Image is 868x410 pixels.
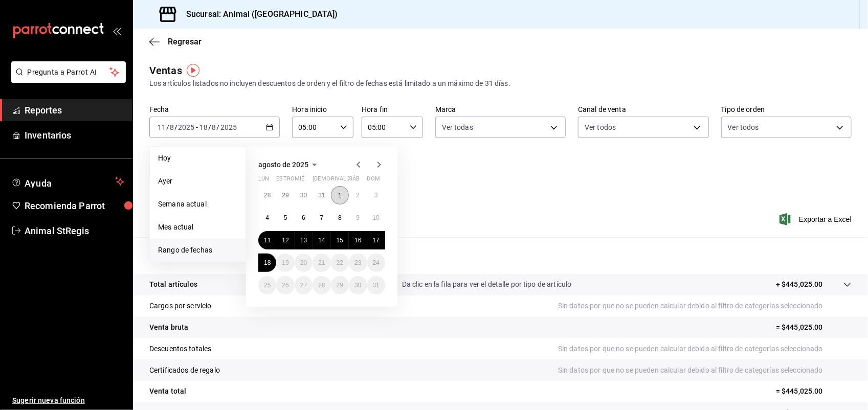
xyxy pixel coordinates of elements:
[220,123,237,131] input: ----
[187,64,199,77] button: Marcador de información sobre herramientas
[295,186,313,204] button: 30 de julio de 2025
[282,237,288,244] abbr: 12 de agosto de 2025
[276,276,294,294] button: 26 de agosto de 2025
[169,123,174,131] input: --
[776,322,852,333] p: = $445,025.00
[356,192,360,199] abbr: 2 de agosto de 2025
[558,344,852,354] p: Sin datos por que no se pueden calcular debido al filtro de categorías seleccionado
[177,123,195,131] input: ----
[318,192,325,199] abbr: 31 de julio de 2025
[373,237,380,244] abbr: 17 de agosto de 2025
[178,8,338,20] h3: Sucursal: Animal ([GEOGRAPHIC_DATA])
[174,123,177,131] span: /
[149,365,220,376] p: Certificados de regalo
[264,237,271,244] abbr: 11 de agosto de 2025
[331,209,349,227] button: 8 de agosto de 2025
[149,106,280,113] label: Fecha
[435,106,566,113] label: Marca
[295,175,304,186] abbr: miércoles
[149,344,211,354] p: Descuentos totales
[113,27,121,35] button: open_drawer_menu
[337,237,343,244] abbr: 15 de agosto de 2025
[782,213,852,225] button: Exportar a Excel
[158,176,237,187] span: Ayer
[149,386,186,397] p: Venta total
[338,214,342,221] abbr: 8 de agosto de 2025
[338,192,342,199] abbr: 1 de agosto de 2025
[320,214,324,221] abbr: 7 de agosto de 2025
[302,214,305,221] abbr: 6 de agosto de 2025
[331,186,349,204] button: 1 de agosto de 2025
[313,254,330,272] button: 21 de agosto de 2025
[149,37,202,47] button: Regresar
[776,279,823,290] p: + $445,025.00
[354,259,361,266] abbr: 23 de agosto de 2025
[578,106,708,113] label: Canal de venta
[258,175,269,186] abbr: lunes
[318,282,325,289] abbr: 28 de agosto de 2025
[300,192,307,199] abbr: 30 de julio de 2025
[349,209,367,227] button: 9 de agosto de 2025
[149,322,188,333] p: Venta bruta
[264,282,271,289] abbr: 25 de agosto de 2025
[331,254,349,272] button: 22 de agosto de 2025
[728,122,759,132] span: Ver todos
[799,215,852,223] font: Exportar a Excel
[313,209,330,227] button: 7 de agosto de 2025
[367,175,380,186] abbr: domingo
[356,214,360,221] abbr: 9 de agosto de 2025
[276,254,294,272] button: 19 de agosto de 2025
[199,123,208,131] input: --
[313,175,373,186] abbr: jueves
[158,153,237,164] span: Hoy
[196,123,198,131] span: -
[558,301,852,311] p: Sin datos por que no se pueden calcular debido al filtro de categorías seleccionado
[292,106,353,113] label: Hora inicio
[282,192,288,199] abbr: 29 de julio de 2025
[265,214,269,221] abbr: 4 de agosto de 2025
[12,396,85,404] font: Sugerir nueva función
[276,186,294,204] button: 29 de julio de 2025
[282,282,288,289] abbr: 26 de agosto de 2025
[373,282,380,289] abbr: 31 de agosto de 2025
[337,259,343,266] abbr: 22 de agosto de 2025
[373,259,380,266] abbr: 24 de agosto de 2025
[349,186,367,204] button: 2 de agosto de 2025
[264,192,271,199] abbr: 28 de julio de 2025
[331,276,349,294] button: 29 de agosto de 2025
[313,276,330,294] button: 28 de agosto de 2025
[258,254,276,272] button: 18 de agosto de 2025
[402,279,572,290] p: Da clic en la fila para ver el detalle por tipo de artículo
[7,74,126,85] a: Pregunta a Parrot AI
[149,63,182,78] div: Ventas
[25,130,71,141] font: Inventarios
[212,123,217,131] input: --
[258,186,276,204] button: 28 de julio de 2025
[331,175,359,186] abbr: viernes
[776,386,852,397] p: = $445,025.00
[318,237,325,244] abbr: 14 de agosto de 2025
[300,259,307,266] abbr: 20 de agosto de 2025
[282,259,288,266] abbr: 19 de agosto de 2025
[367,186,385,204] button: 3 de agosto de 2025
[217,123,220,131] span: /
[276,231,294,249] button: 12 de agosto de 2025
[337,282,343,289] abbr: 29 de agosto de 2025
[367,231,385,249] button: 17 de agosto de 2025
[349,231,367,249] button: 16 de agosto de 2025
[349,175,360,186] abbr: sábado
[25,225,89,236] font: Animal StRegis
[295,209,313,227] button: 6 de agosto de 2025
[313,186,330,204] button: 31 de julio de 2025
[300,282,307,289] abbr: 27 de agosto de 2025
[157,123,166,131] input: --
[354,282,361,289] abbr: 30 de agosto de 2025
[149,279,197,290] p: Total artículos
[258,158,321,171] button: agosto de 2025
[295,254,313,272] button: 20 de agosto de 2025
[354,237,361,244] abbr: 16 de agosto de 2025
[11,61,126,83] button: Pregunta a Parrot AI
[168,37,202,47] span: Regresar
[721,106,852,113] label: Tipo de orden
[276,175,308,186] abbr: martes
